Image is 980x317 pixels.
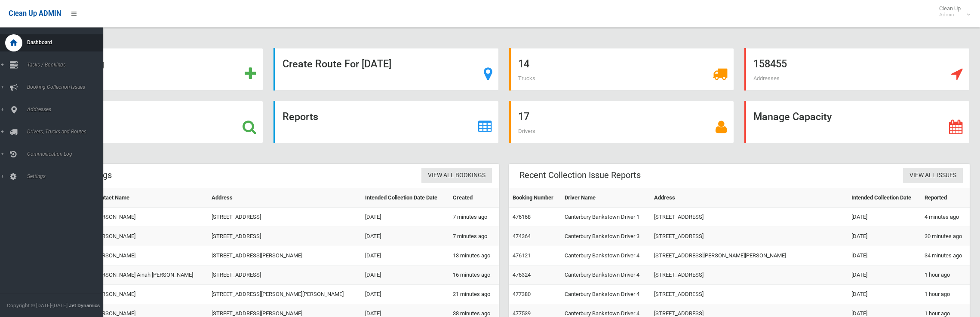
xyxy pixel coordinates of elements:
a: Create Route For [DATE] [273,48,499,91]
th: Driver Name [561,188,651,208]
td: Canterbury Bankstown Driver 4 [561,266,651,285]
strong: 14 [518,58,529,70]
td: [STREET_ADDRESS] [651,266,848,285]
a: Reports [273,101,499,143]
td: [STREET_ADDRESS][PERSON_NAME][PERSON_NAME] [208,285,362,304]
a: 476121 [513,252,531,259]
td: [DATE] [848,208,921,227]
td: 7 minutes ago [449,208,498,227]
span: Clean Up [935,5,969,18]
td: Canterbury Bankstown Driver 1 [561,208,651,227]
td: [DATE] [362,246,449,266]
span: Copyright © [DATE]-[DATE] [7,302,68,308]
a: View All Issues [903,168,963,184]
td: [DATE] [848,227,921,246]
td: 7 minutes ago [449,227,498,246]
td: [DATE] [362,285,449,304]
span: Addresses [25,106,110,112]
td: [PERSON_NAME] [91,208,208,227]
strong: Jet Dynamics [69,302,100,308]
strong: Create Route For [DATE] [283,58,391,70]
span: Dashboard [25,39,110,45]
td: [STREET_ADDRESS] [208,266,362,285]
th: Contact Name [91,188,208,208]
strong: 17 [518,111,529,123]
span: Addresses [753,75,780,82]
header: Recent Collection Issue Reports [509,167,651,184]
span: Drivers, Trucks and Routes [25,129,110,135]
td: Canterbury Bankstown Driver 3 [561,227,651,246]
td: [PERSON_NAME] [91,246,208,266]
td: [STREET_ADDRESS] [651,227,848,246]
strong: 158455 [753,58,787,70]
strong: Manage Capacity [753,111,832,123]
td: [DATE] [848,266,921,285]
a: 476168 [513,214,531,220]
a: 474364 [513,233,531,239]
td: 1 hour ago [921,266,970,285]
a: 477380 [513,291,531,297]
td: [STREET_ADDRESS][PERSON_NAME][PERSON_NAME] [651,246,848,266]
td: [DATE] [848,246,921,266]
td: [DATE] [362,227,449,246]
td: Canterbury Bankstown Driver 4 [561,285,651,304]
th: Booking Number [509,188,562,208]
a: Search [38,101,263,143]
span: Communication Log [25,151,110,157]
strong: Reports [283,111,318,123]
td: [STREET_ADDRESS] [208,227,362,246]
td: [STREET_ADDRESS][PERSON_NAME] [208,246,362,266]
td: [PERSON_NAME] [91,227,208,246]
span: Tasks / Bookings [25,62,110,68]
a: Add Booking [38,48,263,91]
th: Reported [921,188,970,208]
td: 1 hour ago [921,285,970,304]
span: Trucks [518,75,535,82]
a: 17 Drivers [509,101,734,143]
td: [DATE] [848,285,921,304]
th: Address [651,188,848,208]
td: Canterbury Bankstown Driver 4 [561,246,651,266]
td: 4 minutes ago [921,208,970,227]
a: Manage Capacity [744,101,970,143]
th: Created [449,188,498,208]
a: 14 Trucks [509,48,734,91]
td: 13 minutes ago [449,246,498,266]
td: 16 minutes ago [449,266,498,285]
span: Clean Up ADMIN [9,9,61,18]
td: [DATE] [362,266,449,285]
td: [STREET_ADDRESS] [651,208,848,227]
td: [STREET_ADDRESS] [651,285,848,304]
td: [DATE] [362,208,449,227]
span: Drivers [518,128,535,134]
span: Settings [25,173,110,179]
td: 30 minutes ago [921,227,970,246]
a: 158455 Addresses [744,48,970,91]
a: View All Bookings [421,168,492,184]
th: Address [208,188,362,208]
small: Admin [939,12,961,18]
th: Intended Collection Date Date [362,188,449,208]
td: [PERSON_NAME] Ainah [PERSON_NAME] [91,266,208,285]
td: [STREET_ADDRESS] [208,208,362,227]
th: Intended Collection Date [848,188,921,208]
td: 34 minutes ago [921,246,970,266]
td: 21 minutes ago [449,285,498,304]
span: Booking Collection Issues [25,84,110,90]
td: [PERSON_NAME] [91,285,208,304]
a: 477539 [513,310,531,317]
a: 476324 [513,272,531,278]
